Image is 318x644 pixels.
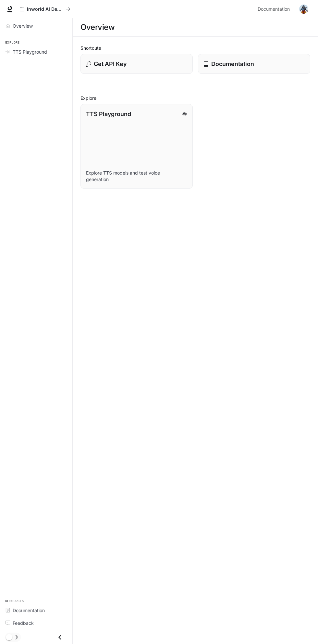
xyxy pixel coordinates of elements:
[13,607,45,614] span: Documentation
[27,7,63,12] p: Inworld AI Demos
[80,104,193,189] a: TTS PlaygroundExplore TTS models and test voice generation
[53,631,67,644] button: Close drawer
[255,3,295,16] a: Documentation
[17,3,73,16] button: All workspaces
[198,54,310,74] a: Documentation
[211,59,254,68] p: Documentation
[3,617,70,629] a: Feedback
[6,633,12,640] span: Dark mode toggle
[299,5,308,14] img: User avatar
[258,5,290,13] span: Documentation
[13,620,34,626] span: Feedback
[94,59,127,68] p: Get API Key
[80,45,310,51] h2: Shortcuts
[86,110,131,118] p: TTS Playground
[3,46,70,58] a: TTS Playground
[3,605,70,616] a: Documentation
[80,95,310,101] h2: Explore
[3,20,70,32] a: Overview
[297,3,310,16] button: User avatar
[86,170,187,183] p: Explore TTS models and test voice generation
[80,54,193,74] button: Get API Key
[13,22,33,29] span: Overview
[13,48,47,55] span: TTS Playground
[80,21,115,34] h1: Overview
